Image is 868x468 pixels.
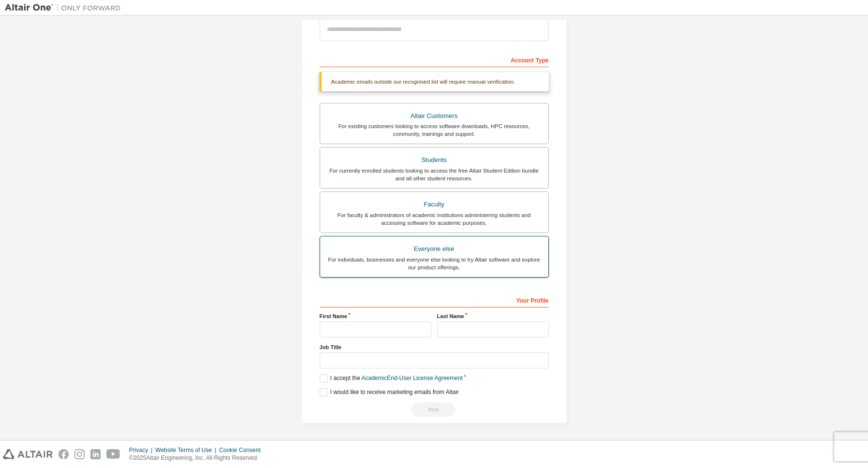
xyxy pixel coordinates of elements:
[90,449,101,459] img: linkedin.svg
[326,242,543,256] div: Everyone else
[326,109,543,123] div: Altair Customers
[320,72,549,91] div: Academic emails outside our recognised list will require manual verification.
[320,402,549,417] div: Read and acccept EULA to continue
[320,374,463,382] label: I accept the
[74,449,85,459] img: instagram.svg
[129,454,266,462] p: © 2025 Altair Engineering, Inc. All Rights Reserved.
[326,122,543,138] div: For existing customers looking to access software downloads, HPC resources, community, trainings ...
[326,153,543,167] div: Students
[320,292,549,307] div: Your Profile
[326,198,543,211] div: Faculty
[326,167,543,182] div: For currently enrolled students looking to access the free Altair Student Edition bundle and all ...
[5,3,126,13] img: Altair One
[320,52,549,67] div: Account Type
[326,211,543,227] div: For faculty & administrators of academic institutions administering students and accessing softwa...
[129,446,155,454] div: Privacy
[320,388,459,396] label: I would like to receive marketing emails from Altair
[3,449,53,459] img: altair_logo.svg
[326,256,543,271] div: For individuals, businesses and everyone else looking to try Altair software and explore our prod...
[437,312,549,320] label: Last Name
[320,343,549,351] label: Job Title
[219,446,266,454] div: Cookie Consent
[362,375,463,381] a: Academic End-User License Agreement
[155,446,219,454] div: Website Terms of Use
[320,312,431,320] label: First Name
[106,449,120,459] img: youtube.svg
[59,449,69,459] img: facebook.svg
